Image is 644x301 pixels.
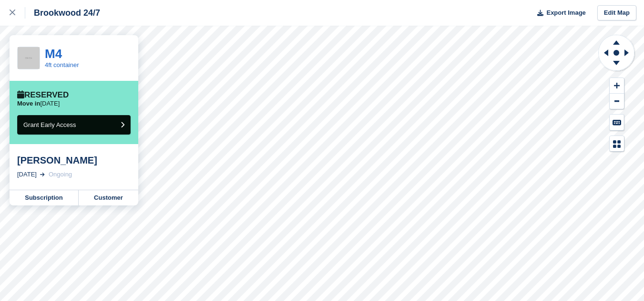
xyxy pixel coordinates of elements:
a: 4ft container [45,61,79,68]
p: [DATE] [17,100,60,107]
span: Export Image [546,8,585,18]
button: Grant Early Access [17,115,131,135]
div: [DATE] [17,170,37,179]
a: M4 [45,47,62,61]
a: Customer [79,190,138,205]
a: Subscription [10,190,79,205]
button: Keyboard Shortcuts [610,115,624,130]
div: Ongoing [49,170,72,179]
span: Grant Early Access [23,121,76,128]
div: Reserved [17,90,69,100]
div: [PERSON_NAME] [17,155,131,166]
button: Zoom Out [610,94,624,109]
button: Zoom In [610,78,624,94]
button: Export Image [532,5,586,21]
a: Edit Map [597,5,636,21]
button: Map Legend [610,136,624,152]
img: arrow-right-light-icn-cde0832a797a2874e46488d9cf13f60e5c3a73dbe684e267c42b8395dfbc2abf.svg [40,173,45,176]
img: 256x256-placeholder-a091544baa16b46aadf0b611073c37e8ed6a367829ab441c3b0103e7cf8a5b1b.png [18,47,40,69]
span: Move in [17,100,40,107]
div: Brookwood 24/7 [25,7,100,19]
